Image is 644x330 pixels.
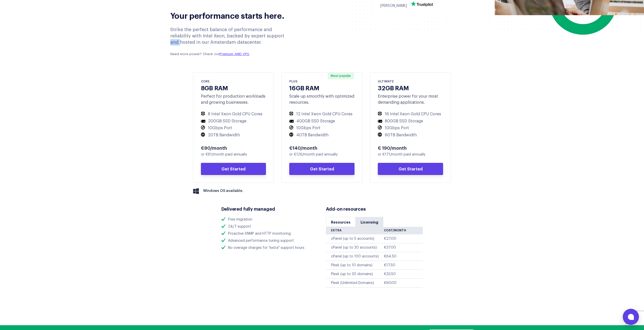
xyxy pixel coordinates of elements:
li: 800GB SSD Storage [378,119,443,124]
span: [PERSON_NAME] [380,4,407,8]
a: Get Started [289,163,355,175]
li: 10Gbps Port [289,125,355,131]
td: €27.00 [384,234,423,243]
li: 24/7 support [221,224,318,229]
li: Proactive SNMP and HTTP monitoring [221,231,318,236]
h3: Add-on resources [326,206,423,212]
li: 60TB Bandwidth [378,133,443,138]
div: €90/month [201,145,266,151]
li: 40TB Bandwidth [289,133,355,138]
li: No overage charges for "extra" support hours [221,245,318,251]
a: Premium AMD VPS [220,52,249,56]
li: 20TB Bandwidth [201,133,266,138]
td: €33.50 [384,270,423,279]
div: ULTIMATE [378,79,443,83]
h3: Delivered fully managed [221,206,318,212]
a: Get Started [201,163,266,175]
div: Strike the perfect balance of performance and reliability with Intel Xeon, backed by expert suppo... [170,27,293,57]
li: 16 Intel Xeon Gold CPU Cores [378,112,443,117]
div: Perfect for production workloads and growing businesses. [201,93,266,105]
li: 400GB SSD Storage [289,119,355,124]
td: Plesk (up to 10 domains) [326,261,384,270]
th: Extra [326,227,384,234]
td: Plesk (Unlimited Domains) [326,279,384,288]
span: Most popular [328,72,354,79]
td: €64.50 [384,252,423,261]
td: €17.50 [384,261,423,270]
h3: 8GB RAM [201,84,266,91]
li: 200GB SSD Storage [201,119,266,124]
div: or €126/month paid annually [289,152,355,157]
li: 8 Intel Xeon Gold CPU Cores [201,112,266,117]
li: 10Gbps Port [201,125,266,131]
div: or €81/month paid annually [201,152,266,157]
li: Advanced performance tuning support [221,238,318,244]
span: Windows OS available. [203,188,243,194]
td: cPanel (up to 5 accounts) [326,234,384,243]
button: Open chat window [623,309,639,325]
div: €140/month [289,145,355,151]
a: Licensing [356,217,383,227]
th: Cost/Month [384,227,423,234]
div: or €171/month paid annually [378,152,443,157]
td: €60.00 [384,279,423,288]
div: Enterprise power for your most demanding applications. [378,93,443,105]
td: cPanel (up to 100 accounts) [326,252,384,261]
div: CORE [201,79,266,83]
p: Need more power? Check out . [170,52,293,57]
div: Scale up smoothly with optimized resources. [289,93,355,105]
div: PLUS [289,79,355,83]
h3: 16GB RAM [289,84,355,91]
li: 12 Intel Xeon Gold CPU Cores [289,112,355,117]
div: € 190/month [378,145,443,151]
td: cPanel (up to 30 accounts) [326,243,384,252]
li: 10Gbps Port [378,125,443,131]
li: Free migration [221,217,318,222]
a: Resources [326,217,356,227]
td: €37.00 [384,243,423,252]
h3: 32GB RAM [378,84,443,91]
a: Get Started [378,163,443,175]
td: Plesk (up to 30 domains) [326,270,384,279]
h2: Your performance starts here. [170,10,293,20]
